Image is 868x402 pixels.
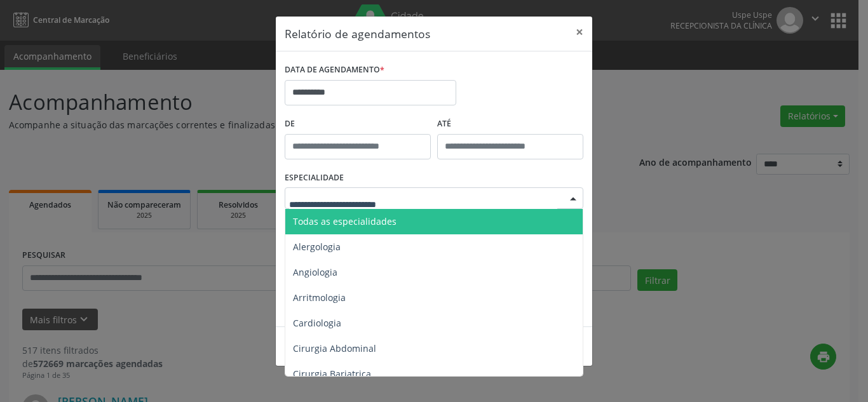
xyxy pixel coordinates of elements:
[567,17,592,48] button: Close
[293,368,371,380] span: Cirurgia Bariatrica
[293,342,376,354] span: Cirurgia Abdominal
[293,317,341,329] span: Cardiologia
[293,215,397,227] span: Todas as especialidades
[293,241,341,253] span: Alergologia
[285,114,431,134] label: De
[285,168,344,188] label: ESPECIALIDADE
[293,291,346,304] span: Arritmologia
[293,266,337,278] span: Angiologia
[285,60,384,80] label: DATA DE AGENDAMENTO
[437,114,583,134] label: ATÉ
[285,25,430,42] h5: Relatório de agendamentos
